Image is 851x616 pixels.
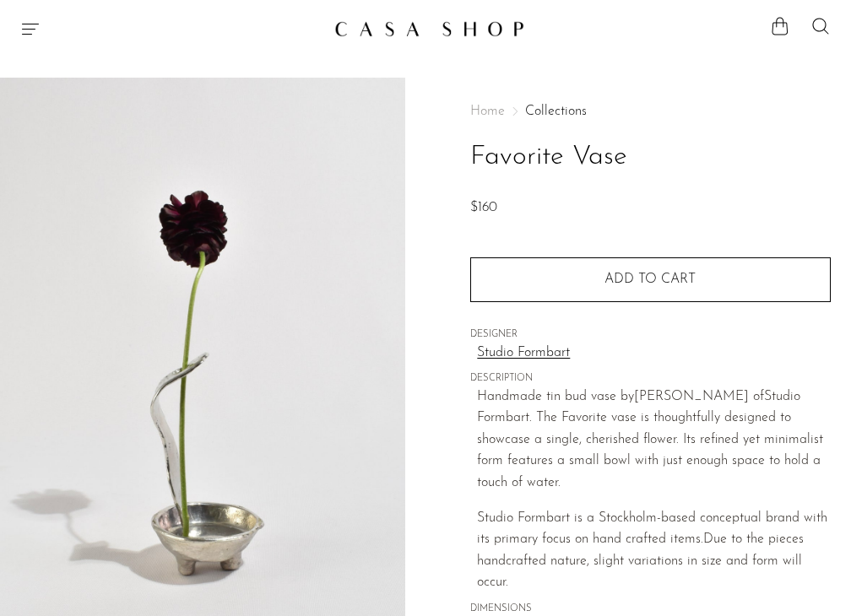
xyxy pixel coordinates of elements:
[470,105,505,118] span: Home
[470,371,831,386] span: DESCRIPTION
[604,273,696,286] span: Add to cart
[477,343,831,365] a: Studio Formbart
[20,19,41,39] button: Menu
[470,327,831,343] span: DESIGNER
[477,508,831,594] p: Due to the pieces handcrafted nature, slight variations in size and form will occur.
[470,105,831,118] nav: Breadcrumbs
[477,511,827,547] span: Studio Formbart is a Stockholm-based conceptual brand with its primary focus on hand crafted items.
[470,136,831,179] h1: Favorite Vase
[477,386,831,494] p: Handmade tin bud vase by Studio Formbart. The Favorite vase is thoughtfully designed to showcase ...
[634,390,764,403] span: [PERSON_NAME] of
[525,105,587,118] a: Collections
[470,201,497,214] span: $160
[470,257,831,301] button: Add to cart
